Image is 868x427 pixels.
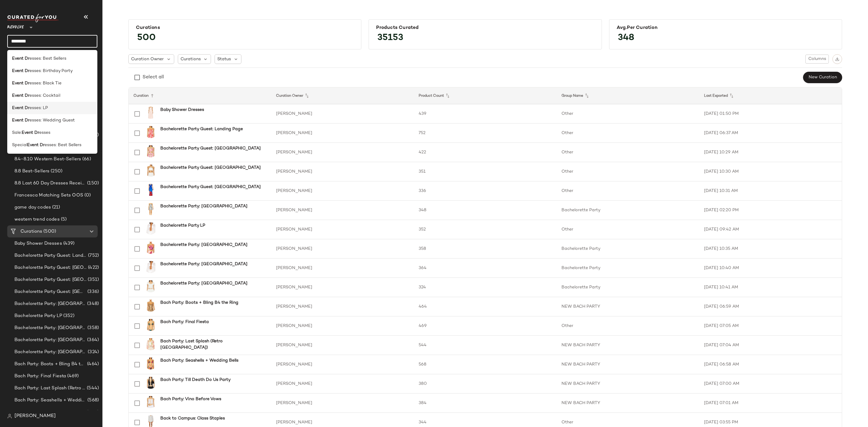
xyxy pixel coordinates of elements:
[14,413,56,420] span: [PERSON_NAME]
[86,361,99,368] span: (464)
[20,228,42,235] span: Curations
[7,14,58,22] img: cfy_white_logo.C9jOOHJF.svg
[145,396,157,408] img: SDYS-WS188_V1.jpg
[7,414,12,419] img: svg%3e
[160,184,261,190] b: Bachelorette Party Guest: [GEOGRAPHIC_DATA]
[145,222,157,234] img: LSPA-WS51_V1.jpg
[14,192,83,199] span: Francesca Matching Sets OOS
[49,168,62,175] span: (250)
[808,75,837,80] span: New Curation
[557,374,699,394] td: NEW BACH PARTY
[160,242,247,248] b: Bachelorette Party: [GEOGRAPHIC_DATA]
[160,261,247,267] b: Bachelorette Party: [GEOGRAPHIC_DATA]
[30,80,61,86] span: esses: Black Tie
[271,220,414,239] td: [PERSON_NAME]
[557,104,699,124] td: Other
[12,93,30,99] b: Event Dr
[81,156,91,163] span: (66)
[557,201,699,220] td: Bachelorette Party
[699,181,842,201] td: [DATE] 10:31 AM
[62,240,75,247] span: (439)
[557,239,699,259] td: Bachelorette Party
[86,397,99,404] span: (568)
[14,409,86,416] span: Bach Party: Till Death Do Us Party
[86,349,99,356] span: (324)
[160,377,231,383] b: Bach Party: Till Death Do Us Party
[86,385,99,392] span: (544)
[14,373,66,380] span: Bach Party: Final Fiesta
[371,27,409,49] span: 35153
[271,278,414,297] td: [PERSON_NAME]
[12,68,30,74] b: Event Dr
[87,264,99,271] span: (422)
[145,280,157,292] img: TULA-WS1071_V1.jpg
[557,143,699,162] td: Other
[160,145,261,152] b: Bachelorette Party Guest: [GEOGRAPHIC_DATA]
[414,201,556,220] td: 348
[62,312,74,319] span: (352)
[271,374,414,394] td: [PERSON_NAME]
[131,27,162,49] span: 500
[557,124,699,143] td: Other
[145,184,157,196] img: RUNR-WD141_V1.jpg
[14,349,86,356] span: Bachelorette Party: [GEOGRAPHIC_DATA]
[699,336,842,355] td: [DATE] 07:04 AM
[145,338,157,350] img: BENE-WS156_V1.jpg
[414,394,556,413] td: 384
[145,300,157,312] img: ROFR-WS337_V1.jpg
[12,117,30,124] b: Event Dr
[66,373,79,380] span: (469)
[217,56,231,62] span: Status
[160,396,221,402] b: Bach Party: Vino Before Vows
[376,25,594,31] div: Products Curated
[12,55,30,62] b: Event Dr
[557,355,699,374] td: NEW BACH PARTY
[160,357,238,364] b: Bach Party: Seashells + Wedding Bells
[145,319,157,331] img: YLLR-WX5_V1.jpg
[271,394,414,413] td: [PERSON_NAME]
[160,203,247,209] b: Bachelorette Party: [GEOGRAPHIC_DATA]
[699,259,842,278] td: [DATE] 10:40 AM
[414,374,556,394] td: 380
[160,165,261,171] b: Bachelorette Party Guest: [GEOGRAPHIC_DATA]
[699,201,842,220] td: [DATE] 02:20 PM
[160,319,209,325] b: Bach Party: Final Fiesta
[699,316,842,336] td: [DATE] 07:05 AM
[14,252,87,259] span: Bachelorette Party Guest: Landing Page
[699,374,842,394] td: [DATE] 07:00 AM
[160,415,225,422] b: Back to Campus: Class Staples
[145,165,157,177] img: WAIR-WS31_V1.jpg
[131,56,164,62] span: Curation Owner
[414,259,556,278] td: 364
[271,201,414,220] td: [PERSON_NAME]
[612,27,640,49] span: 348
[557,297,699,316] td: NEW BACH PARTY
[145,107,157,119] img: LOVF-WD4477_V1.jpg
[39,130,50,136] span: esses
[136,25,354,31] div: Curations
[414,355,556,374] td: 568
[835,57,839,61] img: svg%3e
[414,336,556,355] td: 544
[414,278,556,297] td: 324
[86,409,99,416] span: (380)
[45,142,81,148] span: esses: Best Sellers
[271,124,414,143] td: [PERSON_NAME]
[271,104,414,124] td: [PERSON_NAME]
[30,68,73,74] span: esses: Birthday Party
[160,107,204,113] b: Baby Shower Dresses
[803,72,842,83] button: New Curation
[86,325,99,331] span: (358)
[557,220,699,239] td: Other
[271,181,414,201] td: [PERSON_NAME]
[145,203,157,215] img: PGEO-WD37_V1.jpg
[86,276,99,283] span: (351)
[414,87,556,104] th: Product Count
[14,240,62,247] span: Baby Shower Dresses
[14,276,86,283] span: Bachelorette Party Guest: [GEOGRAPHIC_DATA]
[160,338,264,351] b: Bach Party: Last Splash (Retro [GEOGRAPHIC_DATA])
[805,55,829,64] button: Columns
[145,377,157,389] img: SPDW-WS2146_V1.jpg
[271,336,414,355] td: [PERSON_NAME]
[83,192,91,199] span: (0)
